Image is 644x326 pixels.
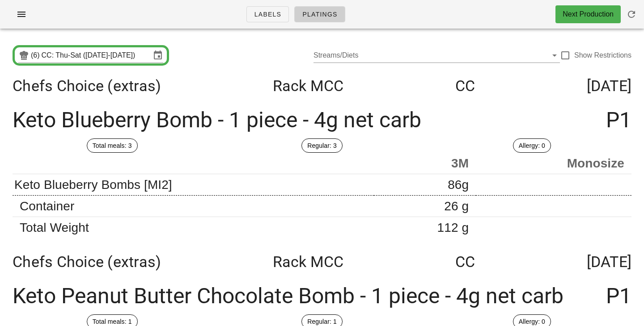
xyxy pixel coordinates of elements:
[307,139,337,152] span: Regular: 3
[13,174,374,196] td: Keto Blueberry Bombs [MI2]
[246,6,289,22] a: Labels
[606,109,631,131] span: P1
[13,217,374,238] td: Total Weight
[563,9,614,20] div: Next Production
[5,102,639,138] div: Keto Blueberry Bomb - 1 piece - 4g net carb
[448,178,469,192] span: 86g
[374,196,476,217] td: 26 g
[5,70,639,102] div: Chefs Choice (extras) Rack MCC CC [DATE]
[302,11,337,18] span: Platings
[13,196,374,217] td: Container
[314,48,560,63] div: Streams/Diets
[294,6,345,22] a: Platings
[374,217,476,238] td: 112 g
[93,139,132,152] span: Total meals: 3
[476,153,631,174] th: Monosize
[5,278,639,314] div: Keto Peanut Butter Chocolate Bomb - 1 piece - 4g net carb
[5,246,639,278] div: Chefs Choice (extras) Rack MCC CC [DATE]
[574,51,631,60] label: Show Restrictions
[254,11,282,18] span: Labels
[606,285,631,307] span: P1
[519,139,545,152] span: Allergy: 0
[374,153,476,174] th: 3M
[31,51,42,60] div: (6)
